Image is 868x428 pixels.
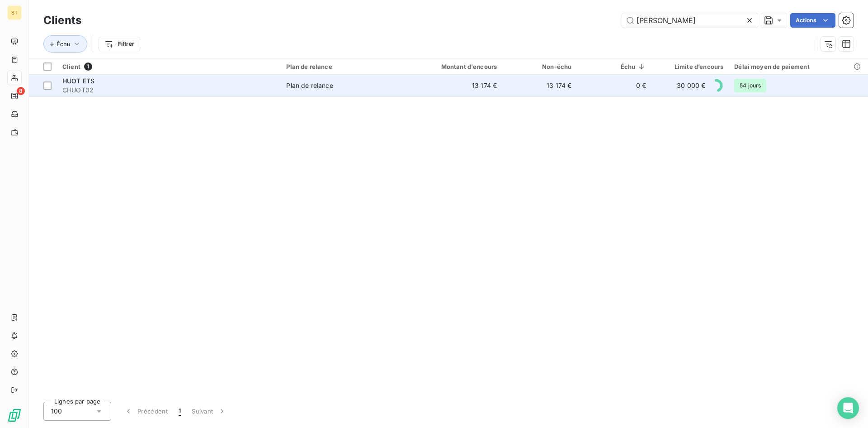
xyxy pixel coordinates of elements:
div: Délai moyen de paiement [734,63,863,70]
div: ST [7,5,22,20]
button: Actions [790,13,835,28]
span: 54 jours [734,79,766,92]
span: 100 [51,407,62,416]
span: Client [62,63,80,70]
button: Précédent [118,402,173,421]
input: Rechercher [622,13,758,28]
button: Suivant [186,402,232,421]
button: Filtrer [99,37,140,51]
div: Montant d'encours [408,63,497,70]
button: Échu [43,35,87,53]
div: Échu [582,63,646,70]
td: 13 174 € [502,75,577,96]
button: 1 [173,402,186,421]
span: CHUOT02 [62,86,275,95]
span: 1 [84,63,92,71]
span: HUOT ETS [62,77,94,85]
span: 8 [17,87,25,95]
h3: Clients [43,12,81,29]
div: Non-échu [508,63,571,70]
span: 1 [179,407,181,416]
span: 30 000 € [677,81,705,90]
div: Open Intercom Messenger [837,397,859,419]
div: Plan de relance [286,63,396,70]
td: 13 174 € [402,75,502,96]
td: 0 € [577,75,651,96]
img: Logo LeanPay [7,408,22,423]
span: Échu [57,40,71,48]
div: Limite d’encours [657,63,723,70]
div: Plan de relance [286,81,333,90]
